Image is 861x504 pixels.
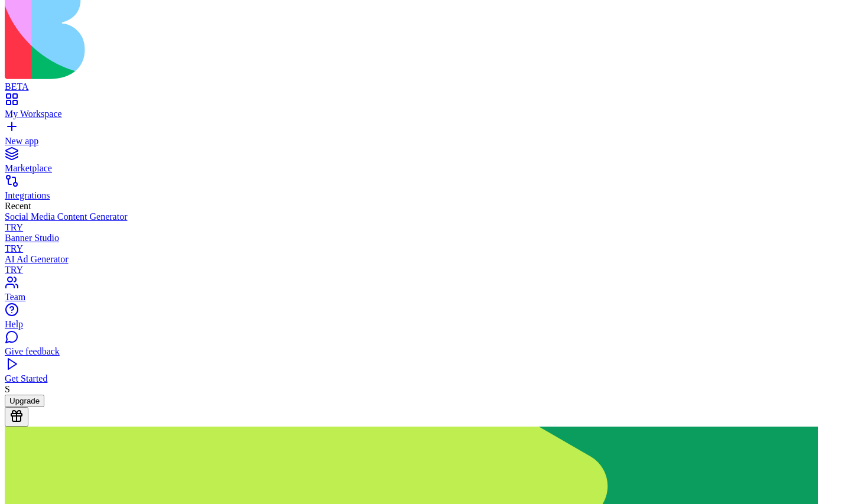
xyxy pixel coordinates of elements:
[5,180,856,201] a: Integrations
[5,346,856,357] div: Give feedback
[5,265,856,275] div: TRY
[5,71,856,92] a: BETA
[5,308,856,330] a: Help
[5,254,856,265] div: AI Ad Generator
[5,233,856,254] a: Banner StudioTRY
[5,98,856,119] a: My Workspace
[5,190,856,201] div: Integrations
[5,212,856,222] div: Social Media Content Generator
[5,125,856,147] a: New app
[5,292,856,303] div: Team
[5,319,856,330] div: Help
[5,373,856,384] div: Get Started
[5,152,856,174] a: Marketplace
[5,136,856,147] div: New app
[5,163,856,174] div: Marketplace
[5,222,856,233] div: TRY
[5,82,856,92] div: BETA
[5,395,44,407] button: Upgrade
[5,384,10,394] span: S
[5,109,856,119] div: My Workspace
[5,233,856,243] div: Banner Studio
[5,363,856,384] a: Get Started
[5,281,856,303] a: Team
[5,243,856,254] div: TRY
[5,212,856,233] a: Social Media Content GeneratorTRY
[5,395,44,405] a: Upgrade
[5,336,856,357] a: Give feedback
[5,201,31,211] span: Recent
[5,254,856,275] a: AI Ad GeneratorTRY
